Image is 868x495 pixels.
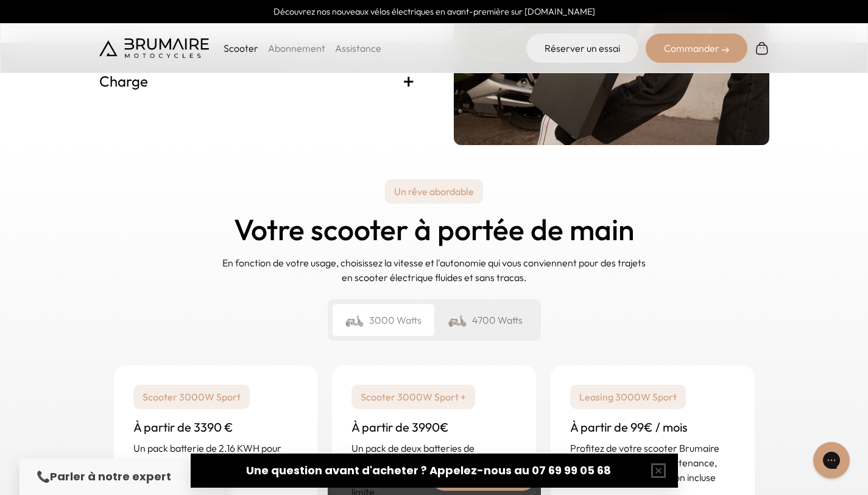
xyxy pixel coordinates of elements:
p: Un pack batterie de 2.16 KWH pour une autonomie de 80km parfaite en ville au quotidien. [133,441,298,485]
a: Abonnement [268,42,325,54]
p: Leasing 3000W Sport [570,385,686,409]
h3: Charge [99,71,415,91]
p: Un rêve abordable [385,179,483,204]
h3: À partir de 99€ / mois [570,419,735,436]
h2: Votre scooter à portée de main [234,213,634,246]
img: right-arrow-2.png [722,46,729,54]
a: Réserver un essai [526,34,638,63]
div: 3000 Watts [333,304,434,336]
p: Scooter 3000W Sport + [351,385,475,409]
p: Scooter [224,41,258,55]
h3: À partir de 3990€ [351,419,517,436]
iframe: Gorgias live chat messenger [807,438,856,483]
a: Assistance [335,42,381,54]
div: 4700 Watts [434,304,536,336]
span: + [403,71,415,91]
img: Panier [755,41,769,55]
div: Commander [646,34,747,63]
p: En fonction de votre usage, choisissez la vitesse et l'autonomie qui vous conviennent pour des tr... [221,255,647,285]
h3: À partir de 3390 € [133,419,298,436]
p: Profitez de votre scooter Brumaire dès 99€ / mois avec maintenance, immatriculation et livraison ... [570,441,735,485]
p: Scooter 3000W Sport [133,385,250,409]
img: Brumaire Motocycles [99,38,209,58]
